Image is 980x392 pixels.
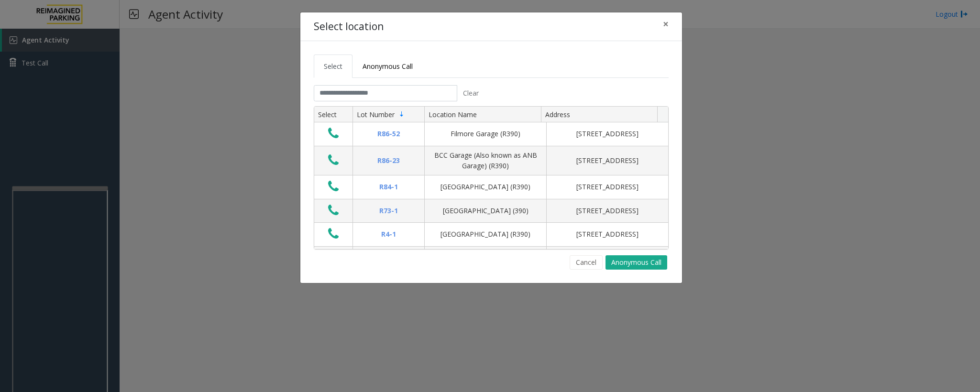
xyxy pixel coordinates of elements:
ul: Tabs [314,54,669,78]
div: Filmore Garage (R390) [430,129,540,139]
span: Address [545,110,570,119]
span: Location Name [429,110,477,119]
div: [GEOGRAPHIC_DATA] (390) [430,206,540,216]
span: Lot Number [357,110,395,119]
div: [STREET_ADDRESS] [552,206,662,216]
div: R86-52 [359,129,418,139]
button: Anonymous Call [606,255,667,270]
div: [GEOGRAPHIC_DATA] (R390) [430,182,540,192]
button: Clear [457,85,484,101]
button: Cancel [570,255,603,270]
div: R86-23 [359,155,418,166]
div: BCC Garage (Also known as ANB Garage) (R390) [430,150,540,172]
div: Data table [314,107,668,249]
th: Select [314,107,352,123]
span: Sortable [398,110,406,118]
span: × [663,17,669,31]
div: [STREET_ADDRESS] [552,129,662,139]
span: Select [324,62,342,71]
div: R4-1 [359,229,418,240]
span: Anonymous Call [363,62,413,71]
div: [STREET_ADDRESS] [552,155,662,166]
div: [STREET_ADDRESS] [552,229,662,240]
h4: Select location [314,19,384,34]
div: [GEOGRAPHIC_DATA] (R390) [430,229,540,240]
div: R73-1 [359,206,418,216]
div: [STREET_ADDRESS] [552,182,662,192]
button: Close [656,12,675,36]
div: R84-1 [359,182,418,192]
